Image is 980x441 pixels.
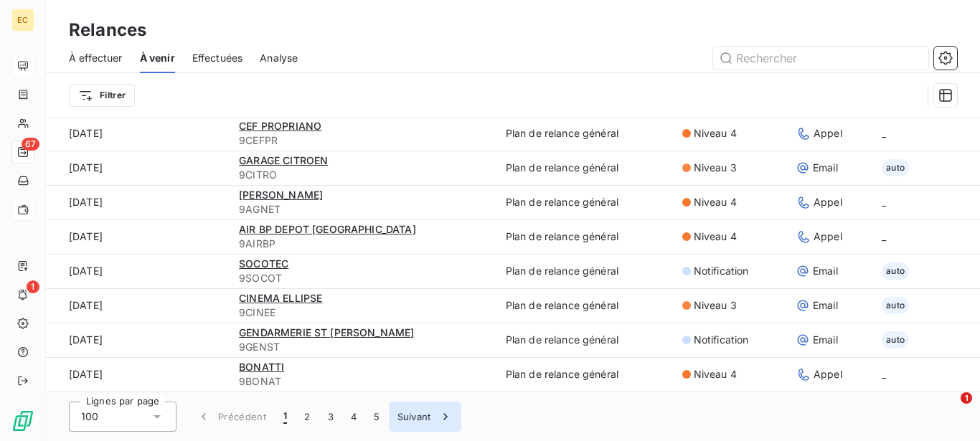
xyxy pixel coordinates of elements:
td: [DATE] [46,254,230,288]
span: auto [882,159,909,176]
button: 4 [342,402,365,432]
span: CINEMA ELLIPSE [239,292,322,304]
input: Rechercher [713,47,928,70]
span: 9CINEE [239,305,488,320]
span: 9SOCOT [239,271,488,285]
span: 9GENST [239,340,488,354]
span: Niveau 3 [694,161,737,175]
span: Appel [814,367,842,381]
div: EC [11,9,34,32]
span: Appel [814,126,842,141]
td: [DATE] [46,185,230,219]
td: Plan de relance général [497,219,674,254]
span: 67 [22,138,39,151]
span: _ [882,127,886,139]
span: _ [882,368,886,380]
span: BONATTI [239,361,284,373]
td: [DATE] [46,151,230,185]
span: 9AIRBP [239,237,488,251]
span: AIR BP DEPOT [GEOGRAPHIC_DATA] [239,223,416,235]
button: 3 [319,402,342,432]
span: Niveau 4 [694,195,737,209]
button: 1 [275,402,296,432]
iframe: Intercom live chat [931,392,966,427]
td: [DATE] [46,288,230,323]
td: [DATE] [46,357,230,392]
span: Email [813,264,838,278]
button: Filtrer [69,84,135,107]
span: SOCOTEC [239,257,288,270]
span: À effectuer [69,51,123,65]
span: Niveau 4 [694,367,737,381]
span: Email [813,298,838,313]
span: CEF PROPRIANO [239,120,321,132]
h3: Relances [69,17,146,43]
span: Email [813,333,838,347]
span: 9AGNET [239,202,488,217]
span: Notification [694,264,749,278]
span: [PERSON_NAME] [239,189,323,201]
span: auto [882,262,909,280]
span: Effectuées [192,51,243,65]
button: 5 [365,402,388,432]
span: Niveau 3 [694,298,737,313]
span: auto [882,297,909,314]
img: Logo LeanPay [11,409,34,432]
span: Notification [694,333,749,347]
span: Niveau 4 [694,229,737,244]
td: Plan de relance général [497,151,674,185]
td: [DATE] [46,323,230,357]
button: Suivant [389,402,461,432]
span: Email [813,161,838,175]
span: Appel [814,195,842,209]
span: 9CITRO [239,168,488,182]
span: GARAGE CITROEN [239,154,328,166]
button: Précédent [188,402,275,432]
td: [DATE] [46,219,230,254]
td: Plan de relance général [497,357,674,392]
span: 1 [283,409,287,424]
span: 1 [961,392,972,404]
td: Plan de relance général [497,185,674,219]
td: Plan de relance général [497,323,674,357]
span: Appel [814,229,842,244]
td: Plan de relance général [497,254,674,288]
span: auto [882,331,909,348]
span: _ [882,196,886,208]
span: Analyse [260,51,298,65]
span: 1 [27,280,39,293]
button: 2 [296,402,319,432]
span: 9CEFPR [239,133,488,148]
td: Plan de relance général [497,288,674,323]
td: [DATE] [46,116,230,151]
span: À venir [140,51,175,65]
span: 9BONAT [239,374,488,389]
td: Plan de relance général [497,116,674,151]
span: _ [882,230,886,242]
span: Niveau 4 [694,126,737,141]
span: 100 [81,409,98,424]
span: GENDARMERIE ST [PERSON_NAME] [239,326,414,338]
